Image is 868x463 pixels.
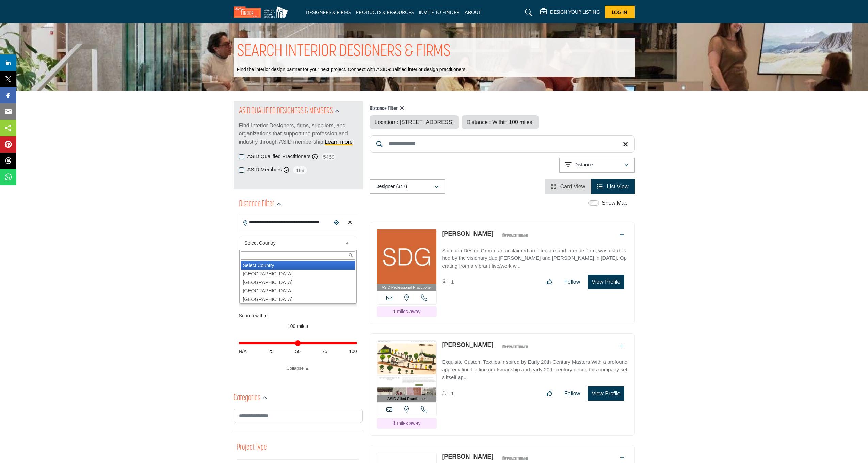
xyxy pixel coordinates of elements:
[295,348,301,355] span: 50
[518,7,536,18] a: Search
[465,9,481,15] a: ABOUT
[237,441,267,454] button: Project Type
[331,215,341,230] div: Choose your current location
[540,8,600,16] div: DESIGN YOUR LISTING
[292,166,308,174] span: 188
[500,231,530,239] img: ASID Qualified Practitioners Badge Icon
[545,179,591,194] li: Card View
[550,9,600,15] h5: DESIGN YOUR LISTING
[607,183,629,189] span: List View
[239,122,357,146] p: Find Interior Designers, firms, suppliers, and organizations that support the profession and indu...
[239,365,357,372] a: Collapse ▲
[560,275,584,289] button: Follow
[377,341,437,402] a: ASID Allied Practitioner
[442,340,493,350] p: Janice Melton
[620,232,624,238] a: Add To List
[451,279,454,285] span: 1
[234,392,260,404] h2: Categories
[442,358,627,381] p: Exquisite Custom Textiles Inspired by Early 20th-Century Masters With a profound appreciation for...
[288,323,308,329] span: 100 miles
[234,6,291,18] img: Site Logo
[241,261,355,270] li: Select Country
[442,354,627,381] a: Exquisite Custom Textiles Inspired by Early 20th-Century Masters With a profound appreciation for...
[597,183,628,189] a: View List
[376,183,407,190] p: Designer (347)
[356,9,414,15] a: PRODUCTS & RESOURCES
[620,455,624,461] a: Add To List
[467,119,534,125] span: Distance : Within 100 miles.
[442,243,627,270] a: Shimoda Design Group, an acclaimed architecture and interiors firm, was established by the vision...
[377,229,437,291] a: ASID Professional Practitioner
[442,453,493,460] a: [PERSON_NAME]
[442,247,627,270] p: Shimoda Design Group, an acclaimed architecture and interiors firm, was established by the vision...
[442,341,493,348] a: [PERSON_NAME]
[377,229,437,284] img: Joey Shimoda
[393,309,420,314] span: 1 miles away
[322,348,327,355] span: 75
[239,216,331,229] input: Search Location
[605,6,635,18] button: Log In
[500,342,530,351] img: ASID Qualified Practitioners Badge Icon
[370,179,445,194] button: Designer (347)
[244,239,342,247] span: Select Country
[325,139,353,145] a: Learn more
[239,312,357,319] div: Search within:
[542,275,557,289] button: Like listing
[370,135,635,153] input: Search Keyword
[612,9,627,15] span: Log In
[382,285,432,290] span: ASID Professional Practitioner
[241,287,355,295] li: [GEOGRAPHIC_DATA]
[442,229,493,238] p: Joey Shimoda
[241,270,355,278] li: [GEOGRAPHIC_DATA]
[574,162,593,169] p: Distance
[442,389,454,398] div: Followers
[241,278,355,287] li: [GEOGRAPHIC_DATA]
[387,396,426,402] span: ASID Allied Practitioner
[442,230,493,237] a: [PERSON_NAME]
[268,348,274,355] span: 25
[393,420,420,426] span: 1 miles away
[247,153,311,160] label: ASID Qualified Practitioners
[588,275,624,289] button: View Profile
[321,153,336,161] span: 5469
[370,105,539,112] h4: Distance Filter
[559,158,635,173] button: Distance
[306,9,351,15] a: DESIGNERS & FIRMS
[239,348,247,355] span: N/A
[451,390,454,396] span: 1
[375,119,454,125] span: Location : [STREET_ADDRESS]
[239,154,244,159] input: ASID Qualified Practitioners checkbox
[239,167,244,173] input: ASID Members checkbox
[239,105,333,117] h2: ASID QUALIFIED DESIGNERS & MEMBERS
[551,183,585,189] a: View Card
[377,341,437,395] img: Janice Melton
[591,179,634,194] li: List View
[560,387,584,400] button: Follow
[239,198,274,210] h2: Distance Filter
[349,348,357,355] span: 100
[442,452,493,461] p: Michael OBoyle
[241,251,355,260] input: Search Text
[234,409,363,423] input: Search Category
[602,199,628,207] label: Show Map
[247,166,282,174] label: ASID Members
[620,343,624,349] a: Add To List
[560,183,585,189] span: Card View
[500,454,530,462] img: ASID Qualified Practitioners Badge Icon
[237,66,467,73] p: Find the interior design partner for your next project. Connect with ASID-qualified interior desi...
[442,278,454,286] div: Followers
[542,387,557,400] button: Like listing
[345,215,355,230] div: Clear search location
[588,386,624,401] button: View Profile
[237,41,451,62] h1: SEARCH INTERIOR DESIGNERS & FIRMS
[419,9,460,15] a: INVITE TO FINDER
[241,295,355,304] li: [GEOGRAPHIC_DATA]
